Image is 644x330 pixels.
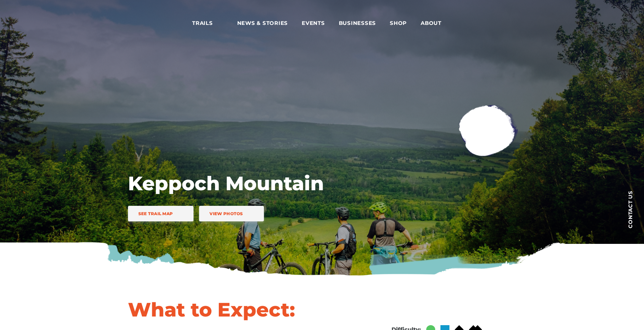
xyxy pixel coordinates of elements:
[339,20,376,27] span: Businesses
[138,211,173,216] span: See Trail Map
[128,171,350,195] h1: Keppoch Mountain
[616,180,644,239] a: Contact us
[209,211,243,216] span: View Photos
[302,20,325,27] span: Events
[128,206,194,221] a: See Trail Map trail icon
[237,20,288,27] span: News & Stories
[192,20,223,27] span: Trails
[628,191,633,228] span: Contact us
[390,20,407,27] span: Shop
[199,206,264,221] a: View Photos trail icon
[128,297,353,322] h1: What to Expect:
[421,20,452,27] span: About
